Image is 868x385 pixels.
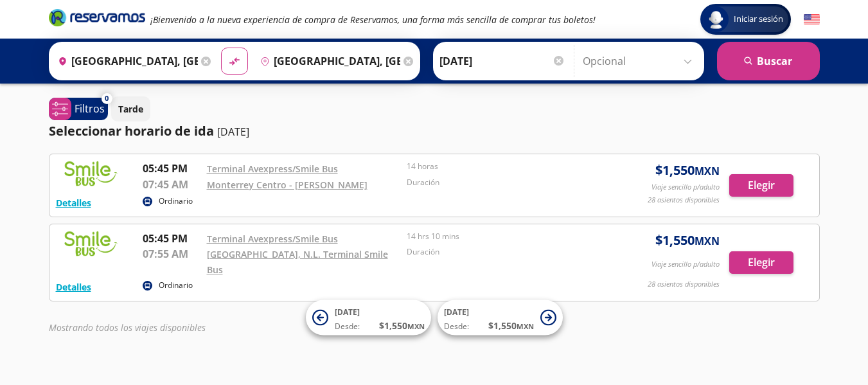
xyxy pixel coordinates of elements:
[729,251,793,274] button: Elegir
[159,195,193,207] p: Ordinario
[651,259,720,270] p: Viaje sencillo p/adulto
[729,174,793,197] button: Elegir
[207,179,368,191] a: Monterrey Centro - [PERSON_NAME]
[143,177,200,192] p: 07:45 AM
[655,161,720,180] span: $ 1,550
[56,161,127,186] img: RESERVAMOS
[335,307,360,318] span: [DATE]
[438,300,563,336] button: [DATE]Desde:$1,550MXN
[729,13,788,26] span: Iniciar sesión
[56,231,127,256] img: RESERVAMOS
[407,321,425,331] small: MXN
[118,102,143,116] p: Tarde
[207,248,388,276] a: [GEOGRAPHIC_DATA], N.L. Terminal Smile Bus
[407,246,601,258] p: Duración
[804,12,820,28] button: English
[143,161,200,176] p: 05:45 PM
[217,124,249,139] p: [DATE]
[439,45,565,77] input: Elegir Fecha
[407,161,601,172] p: 14 horas
[150,13,596,26] em: ¡Bienvenido a la nueva experiencia de compra de Reservamos, una forma más sencilla de comprar tus...
[488,319,534,332] span: $ 1,550
[49,98,108,120] button: 0Filtros
[444,321,469,332] span: Desde:
[207,163,338,175] a: Terminal Avexpress/Smile Bus
[53,45,198,77] input: Buscar Origen
[56,280,91,294] button: Detalles
[695,234,720,248] small: MXN
[407,177,601,188] p: Duración
[651,182,720,193] p: Viaje sencillo p/adulto
[75,101,105,116] p: Filtros
[583,45,698,77] input: Opcional
[648,195,720,206] p: 28 asientos disponibles
[407,231,601,242] p: 14 hrs 10 mins
[159,280,193,291] p: Ordinario
[444,307,469,318] span: [DATE]
[49,321,206,334] em: Mostrando todos los viajes disponibles
[143,231,200,246] p: 05:45 PM
[105,93,109,104] span: 0
[255,45,400,77] input: Buscar Destino
[717,42,820,80] button: Buscar
[379,319,425,332] span: $ 1,550
[207,233,338,245] a: Terminal Avexpress/Smile Bus
[655,231,720,250] span: $ 1,550
[49,8,145,27] i: Brand Logo
[335,321,360,332] span: Desde:
[517,321,534,331] small: MXN
[111,96,150,121] button: Tarde
[56,196,91,210] button: Detalles
[648,279,720,290] p: 28 asientos disponibles
[49,8,145,31] a: Brand Logo
[49,121,214,141] p: Seleccionar horario de ida
[306,300,431,336] button: [DATE]Desde:$1,550MXN
[695,164,720,178] small: MXN
[143,246,200,262] p: 07:55 AM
